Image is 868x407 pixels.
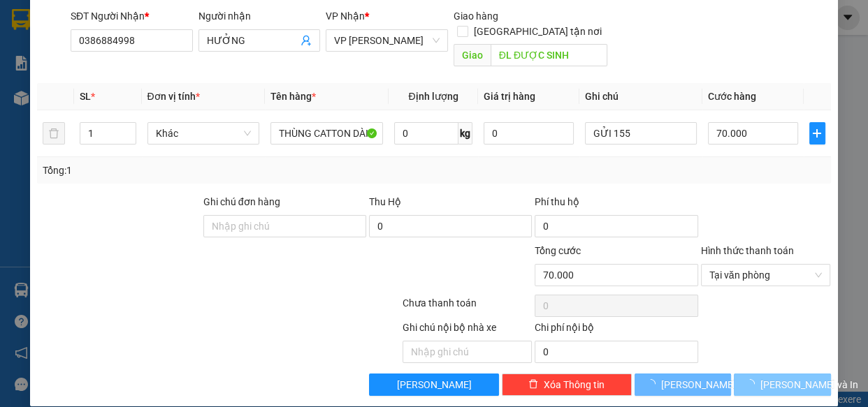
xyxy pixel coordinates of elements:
[708,91,756,102] span: Cước hàng
[454,44,491,66] span: Giao
[661,377,736,392] span: [PERSON_NAME]
[43,122,65,145] button: delete
[270,91,316,102] span: Tên hàng
[484,122,574,145] input: 0
[484,91,535,102] span: Giá trị hàng
[458,122,472,145] span: kg
[301,35,312,46] span: user-add
[270,122,383,145] input: VD: Bàn, Ghế
[403,320,533,341] div: Ghi chú nội bộ nhà xe
[502,373,632,396] button: deleteXóa Thông tin
[454,10,498,22] span: Giao hàng
[369,373,499,396] button: [PERSON_NAME]
[408,91,458,102] span: Định lượng
[528,379,538,390] span: delete
[734,373,830,396] button: [PERSON_NAME] và In
[810,128,825,139] span: plus
[401,295,534,320] div: Chưa thanh toán
[544,377,605,392] span: Xóa Thông tin
[156,123,252,144] span: Khác
[43,163,336,178] div: Tổng: 1
[809,122,825,145] button: plus
[491,44,607,66] input: Dọc đường
[71,8,193,24] div: SĐT Người Nhận
[80,91,91,102] span: SL
[203,215,366,237] input: Ghi chú đơn hàng
[635,373,731,396] button: [PERSON_NAME]
[326,10,365,22] span: VP Nhận
[198,8,321,24] div: Người nhận
[334,30,440,51] span: VP Phan Rang
[709,265,823,286] span: Tại văn phòng
[203,196,280,207] label: Ghi chú đơn hàng
[535,245,581,256] span: Tổng cước
[585,122,697,145] input: Ghi Chú
[579,83,703,110] th: Ghi chú
[147,91,200,102] span: Đơn vị tính
[745,379,760,389] span: loading
[397,377,472,392] span: [PERSON_NAME]
[468,24,607,39] span: [GEOGRAPHIC_DATA] tận nơi
[701,245,794,256] label: Hình thức thanh toán
[760,377,858,392] span: [PERSON_NAME] và In
[403,341,533,363] input: Nhập ghi chú
[646,379,661,389] span: loading
[369,196,401,207] span: Thu Hộ
[535,194,697,215] div: Phí thu hộ
[535,320,697,341] div: Chi phí nội bộ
